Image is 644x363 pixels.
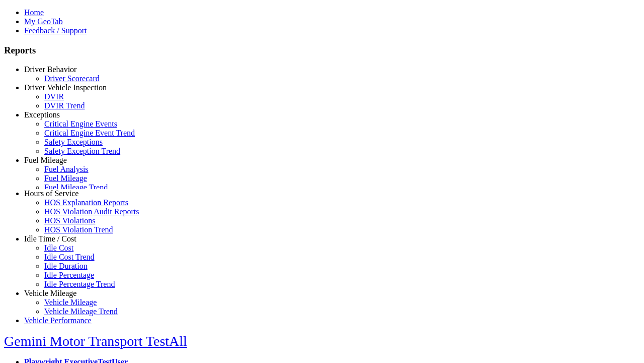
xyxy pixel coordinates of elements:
[44,307,118,316] a: Vehicle Mileage Trend
[44,225,113,234] a: HOS Violation Trend
[24,83,107,92] a: Driver Vehicle Inspection
[4,45,640,56] h3: Reports
[44,298,97,307] a: Vehicle Mileage
[44,216,95,225] a: HOS Violations
[44,280,115,288] a: Idle Percentage Trend
[44,174,87,183] a: Fuel Mileage
[24,8,44,17] a: Home
[44,244,73,252] a: Idle Cost
[24,17,63,26] a: My GeoTab
[44,271,94,279] a: Idle Percentage
[4,333,187,349] a: Gemini Motor Transport TestAll
[44,119,117,128] a: Critical Engine Events
[44,198,128,207] a: HOS Explanation Reports
[44,165,89,173] a: Fuel Analysis
[24,189,78,198] a: Hours of Service
[44,92,64,101] a: DVIR
[44,101,85,110] a: DVIR Trend
[24,65,76,74] a: Driver Behavior
[24,234,76,243] a: Idle Time / Cost
[44,262,88,270] a: Idle Duration
[24,316,92,325] a: Vehicle Performance
[44,253,95,261] a: Idle Cost Trend
[24,289,76,297] a: Vehicle Mileage
[24,110,60,119] a: Exceptions
[44,207,139,216] a: HOS Violation Audit Reports
[44,183,108,192] a: Fuel Mileage Trend
[24,156,67,164] a: Fuel Mileage
[44,129,135,137] a: Critical Engine Event Trend
[44,147,120,155] a: Safety Exception Trend
[44,138,103,146] a: Safety Exceptions
[44,74,100,83] a: Driver Scorecard
[24,26,87,35] a: Feedback / Support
